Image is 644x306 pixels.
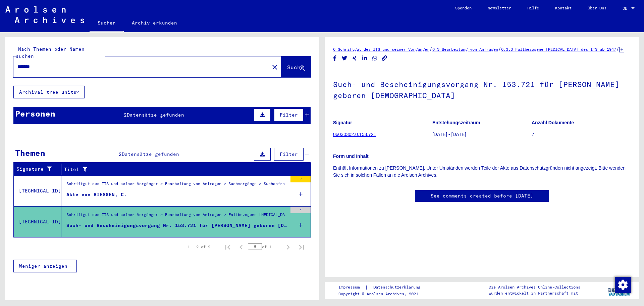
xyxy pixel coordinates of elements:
span: Filter [280,151,298,157]
span: 2 [124,112,127,118]
button: Next page [281,240,295,254]
div: Akte von BIESGEN, C. [66,191,127,198]
div: Titel [64,166,298,173]
div: of 1 [248,244,281,250]
button: Suche [281,56,311,77]
img: Arolsen_neg.svg [5,6,84,23]
span: Datensätze gefunden [127,112,184,118]
span: / [429,46,432,52]
p: Die Arolsen Archives Online-Collections [489,284,580,290]
button: Copy link [381,54,388,62]
a: 6.3.3 Fallbezogene [MEDICAL_DATA] des ITS ab 1947 [501,47,616,52]
button: Archival tree units [13,86,85,98]
a: Datenschutzerklärung [368,284,428,291]
button: Last page [295,240,308,254]
button: Share on WhatsApp [371,54,378,62]
a: See comments created before [DATE] [431,192,533,200]
span: Filter [280,112,298,118]
span: / [616,46,619,52]
button: First page [221,240,234,254]
a: 6 Schriftgut des ITS und seiner Vorgänger [333,47,429,52]
h1: Such- und Bescheinigungsvorgang Nr. 153.721 für [PERSON_NAME] geboren [DEMOGRAPHIC_DATA] [333,69,631,110]
button: Share on LinkedIn [361,54,368,62]
p: wurden entwickelt in Partnerschaft mit [489,290,580,296]
button: Share on Facebook [331,54,338,62]
div: Signature [16,164,63,175]
div: Schriftgut des ITS und seiner Vorgänger > Bearbeitung von Anfragen > Fallbezogene [MEDICAL_DATA] ... [66,212,287,221]
mat-icon: close [271,63,279,71]
button: Share on Xing [351,54,358,62]
button: Previous page [234,240,248,254]
a: 06030302.0.153.721 [333,132,376,137]
div: Such- und Bescheinigungsvorgang Nr. 153.721 für [PERSON_NAME] geboren [DEMOGRAPHIC_DATA] [66,222,287,229]
p: [DATE] - [DATE] [432,131,531,138]
p: Copyright © Arolsen Archives, 2021 [338,291,428,297]
img: Zustimmung ändern [615,277,631,293]
b: Signatur [333,120,352,125]
p: 7 [532,131,631,138]
span: / [498,46,501,52]
div: Signature [16,166,56,173]
span: Suche [287,64,304,71]
a: Impressum [338,284,365,291]
span: Weniger anzeigen [19,263,67,269]
button: Clear [268,60,281,74]
b: Form und Inhalt [333,154,369,159]
img: yv_logo.png [607,282,632,299]
div: | [338,284,428,291]
button: Filter [274,148,304,161]
button: Filter [274,108,304,121]
p: Enthält Informationen zu [PERSON_NAME]. Unter Umständen werden Teile der Akte aus Datenschutzgrün... [333,165,631,179]
a: 6.3 Bearbeitung von Anfragen [432,47,498,52]
span: DE [623,6,630,11]
div: 7 [290,207,311,213]
div: Titel [64,164,304,175]
div: Personen [15,107,55,120]
div: Schriftgut des ITS und seiner Vorgänger > Bearbeitung von Anfragen > Suchvorgänge > Suchanfragen ... [66,181,287,190]
b: Anzahl Dokumente [532,120,574,125]
mat-label: Nach Themen oder Namen suchen [16,46,85,59]
b: Entstehungszeitraum [432,120,480,125]
td: [TECHNICAL_ID] [14,206,61,237]
button: Share on Twitter [341,54,348,62]
a: Archiv erkunden [124,15,185,31]
a: Suchen [90,15,124,32]
div: 1 – 2 of 2 [187,244,210,250]
button: Weniger anzeigen [13,260,77,272]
